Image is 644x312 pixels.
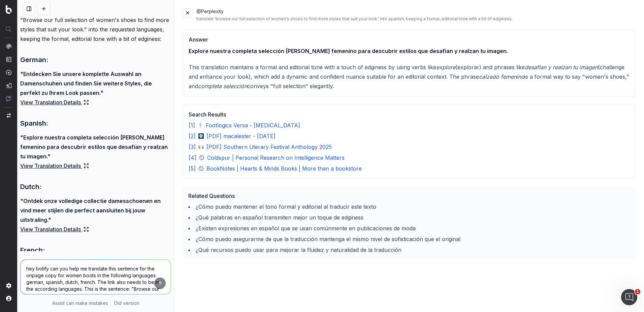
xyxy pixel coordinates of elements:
[189,121,630,129] a: [1] Footlogics Versa - [MEDICAL_DATA]
[189,132,630,140] a: [2] [PDF] macalester - [DATE]
[198,166,204,171] img: Favicon for www.heartsandmindsbooks.com
[20,161,89,171] a: View Translation Details
[198,133,204,139] img: Favicon for www.macalester.edu
[189,164,630,173] a: [5] BookNotes | Hearts & Minds Books | More than a bookstore
[7,113,11,118] img: Switch project
[198,123,203,128] img: Favicon for footlogics-orthotics.com
[189,154,630,162] a: [4] Coldspur | Personal Research on Intelligence Matters
[188,213,631,222] li: ¿Qué palabras en español transmiten mejor un toque de edginess
[6,296,11,301] img: My account
[20,245,171,256] h3: French:
[20,118,171,129] h3: Spanish:
[189,62,630,91] p: This translation maintains a formal and editorial tone with a touch of edginess by using verbs li...
[20,54,171,65] h3: German:
[525,64,598,71] em: desafían y realzan tu imagen
[198,144,204,150] img: Favicon for thesouthernliteraryfestival.org
[188,203,631,211] li: ¿Cómo puedo mantener el tono formal y editorial al traducir este texto
[20,225,89,234] a: View Translation Details
[621,289,637,305] iframe: Intercom live chat
[189,143,630,151] a: [3] [PDF] Southern Literary Festival Anthology 2025
[6,83,11,88] img: Studio
[196,8,636,22] div: @Perplexity
[20,198,162,223] strong: "Ontdek onze volledige collectie damesschoenen en vind meer stijlen die perfect aansluiten bij jo...
[20,134,169,160] strong: "Explore nuestra completa selección [PERSON_NAME] femenino para descubrir estilos que desafían y ...
[114,300,139,307] a: Old version
[6,96,11,101] img: Assist
[198,83,247,89] em: completa selección
[20,98,89,107] a: View Translation Details
[6,56,11,62] img: Intelligence
[6,44,11,49] img: Analytics
[189,48,508,54] strong: Explore nuestra completa selección [PERSON_NAME] femenino para descubrir estilos que desafían y r...
[479,73,524,80] em: calzado femenino
[189,35,630,44] h3: Answer
[635,289,640,294] span: 1
[199,155,204,160] img: Favicon for coldspur.com
[189,110,630,119] h3: Search Results
[188,224,631,232] li: ¿Existen expresiones en español que se usan comúnmente en publicaciones de moda
[188,235,631,243] li: ¿Cómo puedo asegurarme de que la traducción mantenga el mismo nivel de sofisticación que el original
[6,70,11,75] img: Activation
[20,181,171,192] h3: Dutch:
[6,283,11,288] img: Setting
[6,5,12,14] img: Botify logo
[188,246,631,254] li: ¿Qué recursos puedo usar para mejorar la fluidez y naturalidad de la traducción
[196,16,636,22] div: translate 'browse our full selection of women's shoes to find more styles that suit your look.' i...
[188,192,631,200] h3: Related Questions
[436,64,455,71] em: explore
[20,71,153,96] strong: "Entdecken Sie unsere komplette Auswahl an Damenschuhen und finden Sie weitere Styles, die perfek...
[52,300,108,307] p: Assist can make mistakes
